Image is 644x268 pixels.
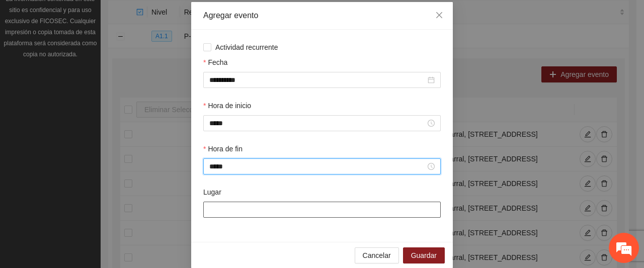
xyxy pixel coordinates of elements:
label: Lugar [203,187,221,198]
button: Close [426,2,453,29]
input: Lugar [203,202,441,218]
button: Cancelar [355,247,399,263]
span: close [435,11,443,19]
div: Agregar evento [203,10,441,21]
input: Fecha [209,74,426,85]
div: Minimizar ventana de chat en vivo [165,5,189,29]
input: Hora de fin [209,161,426,172]
input: Hora de inicio [209,118,426,129]
div: Chatee con nosotros ahora [52,51,169,64]
span: Guardar [411,250,437,261]
span: Actividad recurrente [211,42,282,53]
span: Estamos en línea. [58,81,139,183]
label: Hora de fin [203,143,243,154]
textarea: Escriba su mensaje y pulse “Intro” [5,169,192,204]
label: Hora de inicio [203,100,251,111]
span: Cancelar [363,250,391,261]
button: Guardar [403,247,445,263]
label: Fecha [203,57,227,68]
